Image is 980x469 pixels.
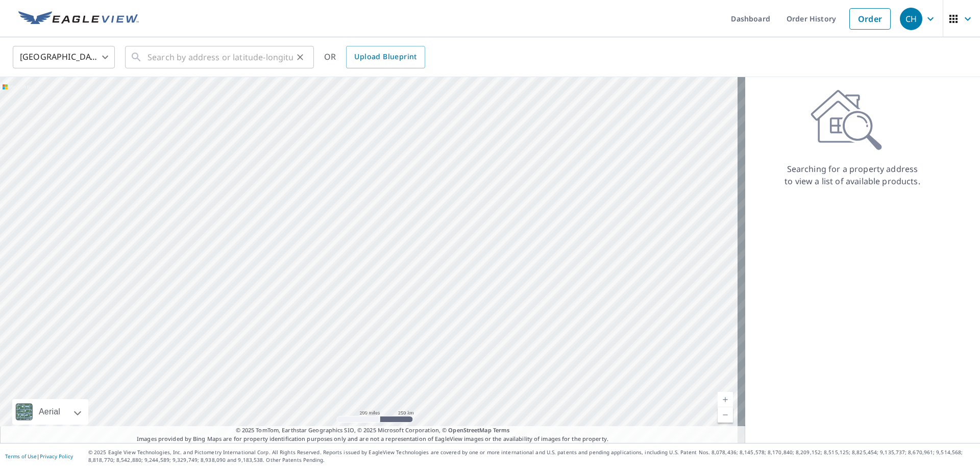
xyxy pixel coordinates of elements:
[88,449,975,464] p: © 2025 Eagle View Technologies, Inc. and Pictometry International Corp. All Rights Reserved. Repo...
[324,46,425,68] div: OR
[5,453,73,459] p: |
[5,453,37,460] a: Terms of Use
[900,8,922,30] div: CH
[448,426,491,434] a: OpenStreetMap
[18,11,139,27] img: EV Logo
[40,453,73,460] a: Privacy Policy
[718,392,733,407] a: Current Level 5, Zoom In
[236,426,510,435] span: © 2025 TomTom, Earthstar Geographics SIO, © 2025 Microsoft Corporation, ©
[12,399,88,425] div: Aerial
[354,51,416,63] span: Upload Blueprint
[493,426,510,434] a: Terms
[849,8,891,30] a: Order
[36,399,63,425] div: Aerial
[718,407,733,423] a: Current Level 5, Zoom Out
[293,50,307,64] button: Clear
[148,43,293,71] input: Search by address or latitude-longitude
[13,43,115,71] div: [GEOGRAPHIC_DATA]
[784,163,921,187] p: Searching for a property address to view a list of available products.
[346,46,425,68] a: Upload Blueprint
